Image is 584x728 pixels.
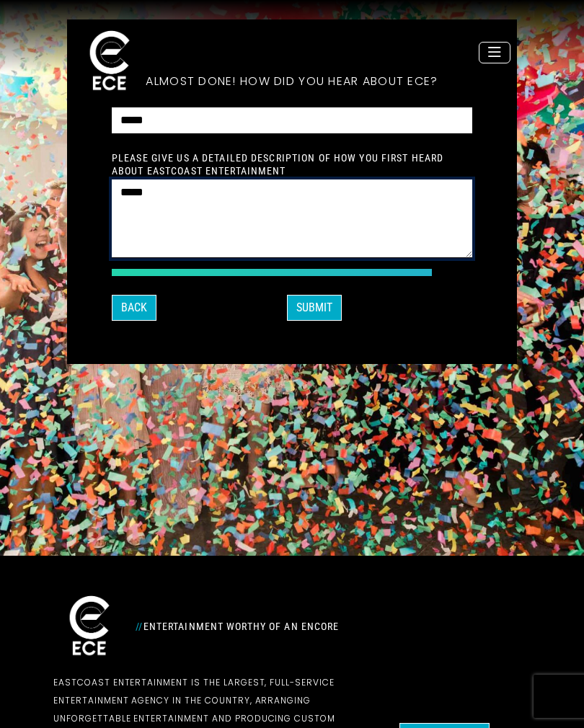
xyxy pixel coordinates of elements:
[127,615,374,638] div: Entertainment Worthy of an Encore
[136,621,143,632] span: //
[112,151,472,177] label: Please give us a detailed description of how you first heard about EastCoast Entertainment
[112,107,472,134] select: How did you hear about ECE
[53,592,125,662] img: ece_new_logo_whitev2-1.png
[287,295,342,321] button: SUBMIT
[479,42,510,63] button: Toggle navigation
[74,27,146,97] img: ece_new_logo_whitev2-1.png
[112,295,156,321] button: Back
